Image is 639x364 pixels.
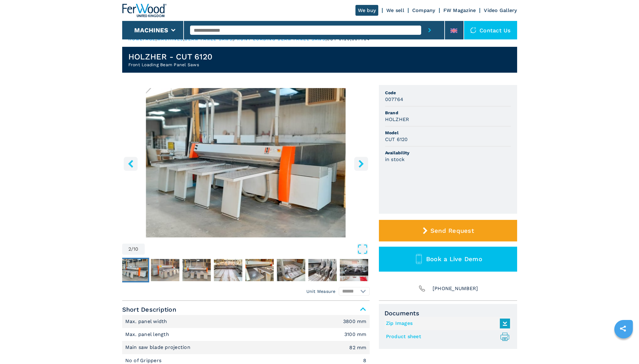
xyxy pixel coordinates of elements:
img: d9e0df7580fd72a8a730cdf5dd0467d4 [214,259,242,281]
span: Model [385,130,511,136]
a: Product sheet [386,332,507,342]
button: submit-button [421,21,438,39]
img: c869f5574be8b24fd16960626a956c4a [119,259,148,281]
em: 82 mm [349,345,366,350]
em: 8 [363,358,366,363]
span: [PHONE_NUMBER] [433,284,478,293]
p: Max. panel width [125,318,169,325]
div: Go to Slide 2 [122,88,370,237]
span: / [131,247,133,252]
img: Ferwood [122,4,167,17]
p: Main saw blade projection [125,344,192,351]
button: Go to Slide 7 [276,258,306,282]
img: bf3ac69225d45519308d71139ac2df99 [340,259,368,281]
img: 5689a323ed49f2ab7bbc5a8172623413 [151,259,179,281]
h3: in stock [385,156,405,163]
button: Go to Slide 5 [213,258,243,282]
nav: Thumbnail Navigation [118,258,366,282]
em: 3800 mm [343,319,367,324]
em: Unit Measure [306,288,336,294]
button: Go to Slide 4 [181,258,212,282]
em: 3100 mm [344,332,367,337]
span: Book a Live Demo [426,255,482,263]
a: sharethis [615,321,631,336]
h3: 007764 [385,96,404,103]
h1: HOLZHER - CUT 6120 [128,52,213,62]
p: No of Grippers [125,357,163,364]
a: We sell [386,7,404,13]
img: 38590afe14638e3eede700cbdcc87ad7 [245,259,274,281]
h3: CUT 6120 [385,136,408,143]
button: Open Fullscreen [146,244,368,255]
img: Front Loading Beam Panel Saws HOLZHER CUT 6120 [122,88,370,237]
span: Availability [385,150,511,156]
span: Send Request [430,227,474,234]
button: left-button [124,157,138,171]
div: Contact us [464,21,517,39]
img: f8df4fee7857907fd56fe18ae64f99fc [277,259,305,281]
a: Video Gallery [484,7,517,13]
img: a2ac160722ec28db3043546570cad688 [182,259,211,281]
button: Go to Slide 9 [338,258,369,282]
a: FW Magazine [443,7,476,13]
h3: HOLZHER [385,116,409,123]
button: Go to Slide 6 [244,258,275,282]
button: Send Request [379,220,517,241]
iframe: Chat [613,336,634,359]
a: We buy [355,5,379,16]
img: Phone [418,284,426,293]
button: Machines [134,26,168,34]
span: Code [385,90,511,96]
img: cc50dcc46d5c463878d547313a415359 [308,259,337,281]
span: 2 [128,247,131,252]
button: Go to Slide 2 [118,258,149,282]
span: Documents [384,309,512,317]
a: Company [412,7,435,13]
img: Contact us [470,27,476,33]
span: Short Description [122,304,370,315]
button: Book a Live Demo [379,247,517,272]
p: Max. panel length [125,331,171,338]
button: Go to Slide 8 [307,258,338,282]
button: right-button [354,157,368,171]
h2: Front Loading Beam Panel Saws [128,62,213,68]
button: Go to Slide 3 [150,258,180,282]
span: 10 [133,247,139,252]
span: Brand [385,110,511,116]
a: Zip Images [386,318,507,329]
